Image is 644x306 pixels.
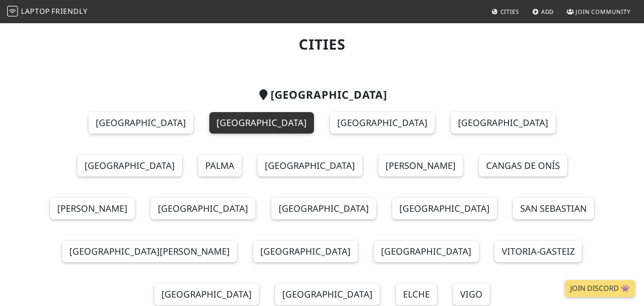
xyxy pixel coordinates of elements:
span: Cities [500,8,519,16]
a: [GEOGRAPHIC_DATA] [392,198,497,219]
a: [GEOGRAPHIC_DATA] [271,198,376,219]
a: Palma [198,155,241,176]
span: Laptop [21,6,50,16]
a: [PERSON_NAME] [50,198,135,219]
a: [GEOGRAPHIC_DATA] [374,241,479,262]
a: Vigo [453,284,490,305]
h2: [GEOGRAPHIC_DATA] [32,88,612,101]
a: Vitoria-Gasteiz [495,241,582,262]
a: [GEOGRAPHIC_DATA] [89,112,193,134]
a: [GEOGRAPHIC_DATA] [330,112,435,134]
span: Add [541,8,554,16]
a: [PERSON_NAME] [378,155,463,176]
a: Add [529,4,558,20]
a: [GEOGRAPHIC_DATA] [154,284,259,305]
a: [GEOGRAPHIC_DATA] [451,112,555,134]
a: Elche [396,284,437,305]
a: [GEOGRAPHIC_DATA] [209,112,314,134]
h1: Cities [32,36,612,53]
a: Join Community [563,4,634,20]
span: Join Community [576,8,631,16]
a: Cangas de Onís [479,155,567,176]
a: [GEOGRAPHIC_DATA][PERSON_NAME] [62,241,237,262]
a: [GEOGRAPHIC_DATA] [151,198,255,219]
a: [GEOGRAPHIC_DATA] [275,284,380,305]
a: Cities [488,4,523,20]
a: LaptopFriendly LaptopFriendly [7,4,88,20]
a: [GEOGRAPHIC_DATA] [253,241,358,262]
a: San Sebastian [513,198,594,219]
a: [GEOGRAPHIC_DATA] [258,155,362,176]
img: LaptopFriendly [7,6,18,17]
a: [GEOGRAPHIC_DATA] [77,155,182,176]
span: Friendly [51,6,87,16]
